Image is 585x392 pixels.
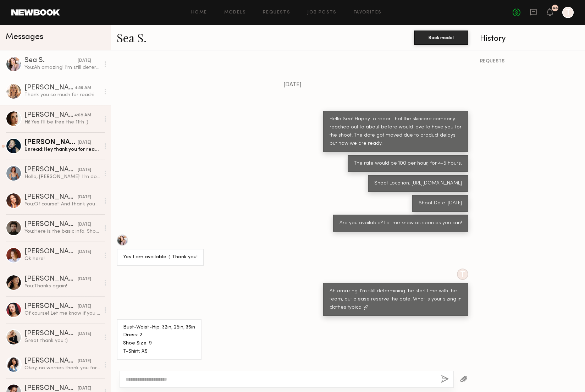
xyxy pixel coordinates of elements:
[24,84,74,92] div: [PERSON_NAME]
[78,331,91,337] div: [DATE]
[552,6,558,10] div: 48
[78,139,91,146] div: [DATE]
[24,92,100,98] div: Thank you so much for reaching out. Yes I am available and I would love to work with you.
[24,139,78,146] div: [PERSON_NAME]
[191,10,207,15] a: Home
[24,112,74,119] div: [PERSON_NAME]
[6,33,43,41] span: Messages
[354,160,462,168] div: The rate would be 100 per hour, for 4-5 hours.
[24,57,78,64] div: Sea S.
[374,180,462,188] div: Shoot Location: [URL][DOMAIN_NAME]
[24,201,100,208] div: You: Of course!! And thank you so much for the amazing work :)
[330,115,462,148] div: Hello Sea! Happy to report that the skincare company I reached out to about before would love to ...
[224,10,246,15] a: Models
[24,365,100,371] div: Okay, no worries thank you for letting me know! :)
[24,194,78,201] div: [PERSON_NAME]
[24,64,100,71] div: You: Ah amazing! I'm still determining the start time with the team, but please reserve the date....
[24,310,100,317] div: Of course! Let me know if you can approve the hours I submitted [DATE] :)
[78,194,91,201] div: [DATE]
[24,221,78,228] div: [PERSON_NAME]
[78,57,91,64] div: [DATE]
[123,253,198,261] div: Yes I am available :) Thank you!
[354,10,382,15] a: Favorites
[24,303,78,310] div: [PERSON_NAME]
[78,167,91,173] div: [DATE]
[74,85,91,92] div: 4:59 AM
[419,199,462,208] div: Shoot Date: [DATE]
[24,248,78,255] div: [PERSON_NAME]
[283,82,302,88] span: [DATE]
[74,112,91,119] div: 4:08 AM
[24,283,100,289] div: You: Thanks again!
[78,358,91,365] div: [DATE]
[340,219,462,227] div: Are you available? Let me know as soon as you can!
[263,10,290,15] a: Requests
[24,385,78,392] div: [PERSON_NAME]
[24,119,100,126] div: Hi! Yes I’ll be free the 11th :)
[307,10,337,15] a: Job Posts
[78,303,91,310] div: [DATE]
[78,276,91,283] div: [DATE]
[24,276,78,283] div: [PERSON_NAME]
[24,330,78,337] div: [PERSON_NAME]
[24,337,100,344] div: Great thank you :)
[480,59,579,64] div: REQUESTS
[562,7,574,18] a: T
[24,358,78,365] div: [PERSON_NAME]
[330,287,462,312] div: Ah amazing! I'm still determining the start time with the team, but please reserve the date. What...
[480,35,579,43] div: History
[24,166,78,173] div: [PERSON_NAME]
[24,255,100,262] div: Ok here!
[78,221,91,228] div: [DATE]
[24,173,100,180] div: Hello, [PERSON_NAME]! I’m downloading these 6 photos, and will add your photo credit before posti...
[117,30,147,45] a: Sea S.
[123,324,195,356] div: Bust-Waist-Hip: 32in, 25in, 36in Dress: 2 Shoe Size: 9 T-Shirt: XS
[78,385,91,392] div: [DATE]
[414,31,468,45] button: Book model
[24,146,100,153] div: Unread: Hey thank you for reaching out! I’m available those both dates 🙏🏽
[24,228,100,235] div: You: Here is the basic info. Shoot Date: [DATE] Location: DTLA starting near the [PERSON_NAME][GE...
[414,34,468,40] a: Book model
[78,249,91,255] div: [DATE]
